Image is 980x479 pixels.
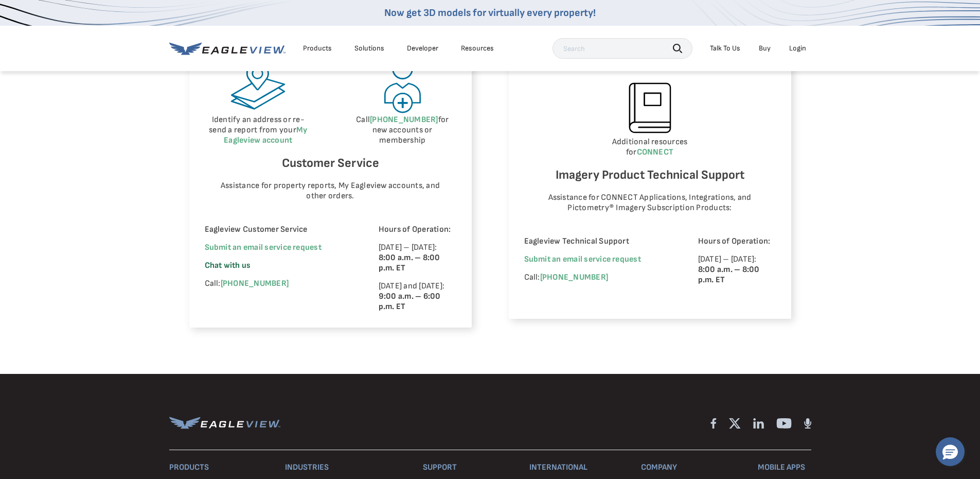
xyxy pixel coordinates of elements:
div: Products [303,44,332,53]
div: Login [789,44,806,53]
p: Assistance for CONNECT Applications, Integrations, and Pictometry® Imagery Subscription Products: [534,193,765,213]
p: Hours of Operation: [698,236,776,247]
a: CONNECT [637,147,674,157]
a: [PHONE_NUMBER] [370,115,438,125]
a: Now get 3D models for virtually every property! [384,7,596,19]
h3: Products [169,463,273,472]
p: Assistance for property reports, My Eagleview accounts, and other orders. [215,181,446,201]
strong: 8:00 a.m. – 8:00 p.m. ET [379,253,440,273]
a: Developer [407,44,438,53]
h3: International [529,463,629,472]
p: [DATE] and [DATE]: [379,281,456,312]
strong: 9:00 a.m. – 6:00 p.m. ET [379,292,441,312]
p: [DATE] – [DATE]: [379,243,456,273]
p: Call: [205,279,350,289]
strong: 8:00 a.m. – 8:00 p.m. ET [698,265,760,285]
p: Call for new accounts or membership [349,115,456,146]
p: Eagleview Technical Support [524,236,670,247]
button: Hello, have a question? Let’s chat. [936,437,965,466]
p: Hours of Operation: [379,225,456,235]
div: Talk To Us [710,44,740,53]
a: Submit an email service request [205,243,322,252]
h3: Industries [285,463,411,472]
div: Solutions [354,44,384,53]
p: [DATE] – [DATE]: [698,254,776,285]
h3: Mobile Apps [758,463,811,472]
a: Submit an email service request [524,254,641,264]
p: Additional resources for [524,137,776,158]
input: Search [553,38,692,59]
div: Resources [461,44,494,53]
h3: Company [641,463,745,472]
a: [PHONE_NUMBER] [221,279,289,288]
h3: Support [423,463,517,472]
h6: Imagery Product Technical Support [524,165,776,185]
p: Eagleview Customer Service [205,225,350,235]
a: My Eagleview account [224,125,307,145]
span: Chat with us [205,261,251,270]
h6: Customer Service [205,153,456,173]
p: Identify an address or re-send a report from your [205,115,312,146]
p: Call: [524,272,670,283]
a: Buy [759,44,771,53]
a: [PHONE_NUMBER] [540,272,608,282]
